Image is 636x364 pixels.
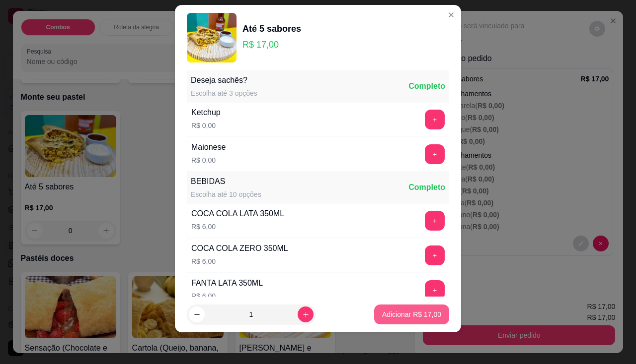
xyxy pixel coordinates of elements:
div: Ketchup [191,107,221,119]
div: COCA COLA ZERO 350ML [191,243,288,254]
button: Adicionar R$ 17,00 [374,304,449,324]
div: Maionese [191,141,226,153]
p: R$ 0,00 [191,155,226,165]
div: Escolha até 10 opções [191,189,261,199]
p: R$ 17,00 [242,38,301,52]
p: R$ 0,00 [191,121,221,130]
button: increase-product-quantity [298,306,314,322]
div: BEBIDAS [191,176,261,187]
button: add [425,245,445,265]
img: product-image [187,13,237,62]
p: R$ 6,00 [191,256,288,266]
button: add [425,280,445,300]
div: COCA COLA LATA 350ML [191,208,284,220]
button: decrease-product-quantity [189,306,205,322]
div: FANTA LATA 350ML [191,277,263,289]
div: Escolha até 3 opções [191,88,257,98]
div: Completo [408,80,445,92]
p: R$ 6,00 [191,222,284,232]
button: add [425,144,445,164]
div: Até 5 sabores [242,22,301,36]
button: add [425,110,445,129]
p: R$ 6,00 [191,291,263,301]
button: Close [443,7,459,23]
div: Deseja sachês? [191,74,257,86]
p: Adicionar R$ 17,00 [382,309,441,319]
div: Completo [408,182,445,193]
button: add [425,211,445,231]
